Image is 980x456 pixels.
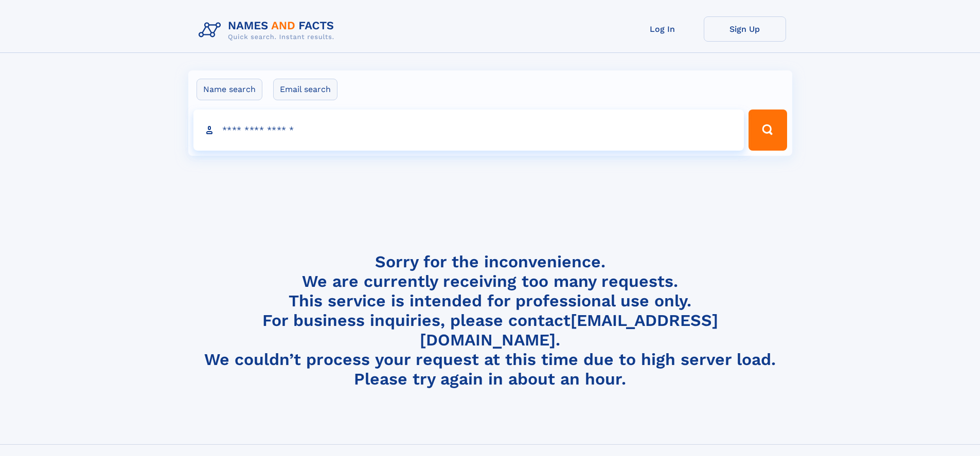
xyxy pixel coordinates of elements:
[273,79,337,100] label: Email search
[749,110,787,151] button: Search Button
[194,252,786,389] h4: Sorry for the inconvenience. We are currently receiving too many requests. This service is intend...
[193,110,744,151] input: search input
[197,79,262,100] label: Name search
[194,16,343,44] img: Logo Names and Facts
[621,16,704,42] a: Log In
[704,16,786,42] a: Sign Up
[420,311,718,350] a: [EMAIL_ADDRESS][DOMAIN_NAME]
